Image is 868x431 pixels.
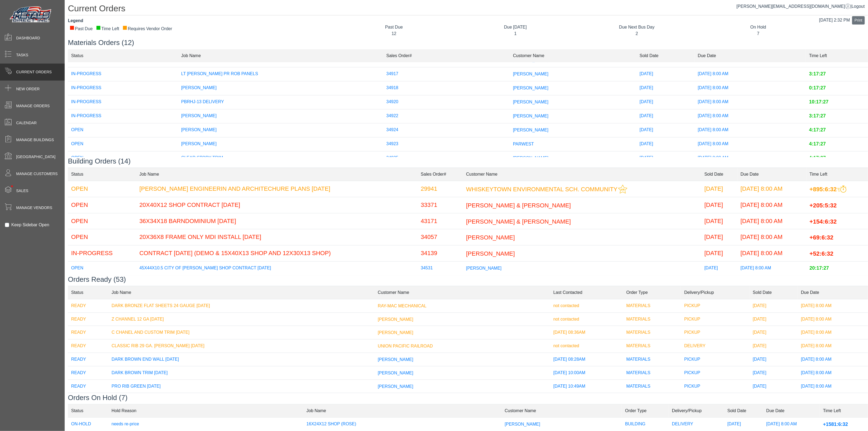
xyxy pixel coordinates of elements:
[550,326,623,339] td: [DATE] 08:36AM
[623,380,681,393] td: MATERIALS
[513,99,549,104] span: [PERSON_NAME]
[623,339,681,353] td: MATERIALS
[806,49,868,62] td: Time Left
[108,326,375,339] td: C CHANEL AND CUSTOM TRIM [DATE]
[681,353,749,366] td: PICKUP
[383,137,510,151] td: 34923
[16,171,58,177] span: Manage Customers
[809,85,826,91] span: 0:17:27
[737,261,806,275] td: [DATE] 8:00 AM
[68,404,108,418] td: Status
[510,49,637,62] td: Customer Name
[618,185,627,194] img: This customer should be prioritized
[68,95,178,109] td: IN-PROGRESS
[636,123,694,137] td: [DATE]
[383,123,510,137] td: 34924
[636,151,694,165] td: [DATE]
[383,67,510,81] td: 34917
[502,404,622,418] td: Customer Name
[695,81,806,95] td: [DATE] 8:00 AM
[695,95,806,109] td: [DATE] 8:00 AM
[809,99,829,105] span: 10:17:27
[736,3,865,10] div: |
[550,299,623,312] td: not contacted
[701,197,737,213] td: [DATE]
[136,229,417,245] td: 20X36X8 FRAME ONLY MDI INSTALL [DATE]
[513,141,534,146] span: PARWEST
[550,353,623,366] td: [DATE] 08:28AM
[623,286,681,299] td: Order Type
[68,157,868,165] h3: Building Orders (14)
[178,95,383,109] td: PBRHJ-13 DELIVERY
[681,286,749,299] td: Delivery/Pickup
[550,286,623,299] td: Last Contacted
[108,286,375,299] td: Job Name
[68,326,108,339] td: READY
[681,339,749,353] td: DELIVERY
[68,181,136,197] td: OPEN
[763,404,820,418] td: Due Date
[809,127,826,133] span: 4:17:27
[96,26,119,32] div: Time Left
[16,137,54,143] span: Manage Buildings
[383,151,510,165] td: 34925
[459,30,572,37] div: 1
[695,67,806,81] td: [DATE] 8:00 AM
[108,404,303,418] td: Hold Reason
[463,168,701,181] td: Customer Name
[798,312,868,326] td: [DATE] 8:00 AM
[681,299,749,312] td: PICKUP
[809,71,826,77] span: 3:17:27
[417,245,463,262] td: 34139
[695,123,806,137] td: [DATE] 8:00 AM
[636,95,694,109] td: [DATE]
[550,312,623,326] td: not contacted
[636,109,694,123] td: [DATE]
[550,380,623,393] td: [DATE] 10:49AM
[737,181,806,197] td: [DATE] 8:00 AM
[736,4,850,9] a: [PERSON_NAME][EMAIL_ADDRESS][DOMAIN_NAME]
[737,168,806,181] td: Due Date
[16,188,28,194] span: Sales
[68,353,108,366] td: READY
[383,49,510,62] td: Sales Order#
[580,30,694,37] div: 2
[505,422,540,426] span: [PERSON_NAME]
[68,339,108,353] td: READY
[108,299,375,312] td: DARK BRONZE FLAT SHEETS 24 GAUGE [DATE]
[68,394,868,402] h3: Orders On Hold (7)
[68,393,108,406] td: READY
[701,24,815,30] div: On Hold
[378,384,413,388] span: [PERSON_NAME]
[623,299,681,312] td: MATERIALS
[810,186,837,192] span: +895:6:32
[378,344,433,348] span: UNION PACIFIC RAILROAD
[798,326,868,339] td: [DATE] 8:00 AM
[622,404,669,418] td: Order Type
[809,141,826,147] span: 4:17:27
[68,3,868,15] h1: Current Orders
[96,26,101,29] div: ■
[750,326,798,339] td: [DATE]
[68,286,108,299] td: Status
[750,299,798,312] td: [DATE]
[810,218,837,225] span: +154:6:32
[466,202,571,209] span: [PERSON_NAME] & [PERSON_NAME]
[108,312,375,326] td: Z CHANNEL 12 GA [DATE]
[108,393,375,406] td: GREEN [PERSON_NAME] [DATE]
[466,234,515,241] span: [PERSON_NAME]
[513,71,549,76] span: [PERSON_NAME]
[383,81,510,95] td: 34918
[68,81,178,95] td: IN-PROGRESS
[623,366,681,380] td: MATERIALS
[383,109,510,123] td: 34922
[623,353,681,366] td: MATERIALS
[636,137,694,151] td: [DATE]
[459,24,572,30] div: Due [DATE]
[623,393,681,406] td: MATERIALS
[68,67,178,81] td: IN-PROGRESS
[378,371,413,375] span: [PERSON_NAME]
[695,49,806,62] td: Due Date
[737,213,806,229] td: [DATE] 8:00 AM
[837,186,846,193] img: This order should be prioritized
